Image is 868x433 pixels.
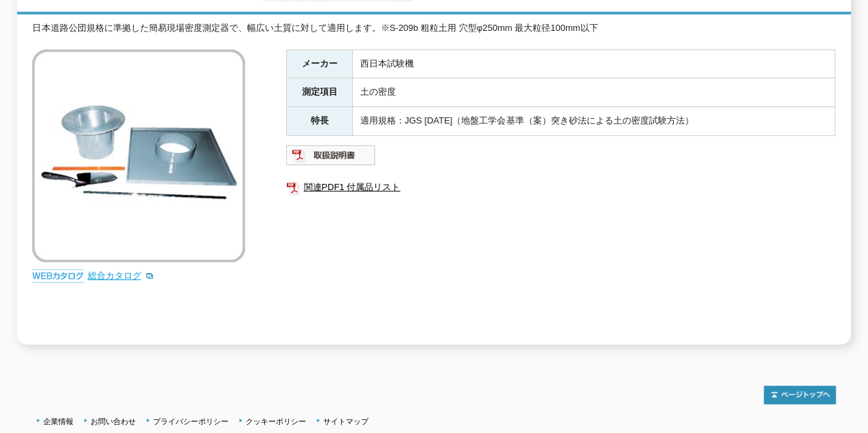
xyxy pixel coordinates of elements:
a: お問い合わせ [91,417,136,425]
a: クッキーポリシー [246,417,306,425]
th: 測定項目 [287,78,353,107]
img: webカタログ [32,269,84,283]
th: 特長 [287,107,353,136]
img: 公団型現場密度測定装置 S-209b [32,49,245,262]
div: 日本道路公団規格に準拠した簡易現場密度測定器で、幅広い土質に対して適用します。※S-209b 粗粒土用 穴型φ250mm 最大粒径100mm以下 [32,21,835,36]
td: 土の密度 [353,78,835,107]
a: 関連PDF1 付属品リスト [286,178,835,196]
td: 適用規格：JGS [DATE]（地盤工学会基準（案）突き砂法による土の密度試験方法） [353,107,835,136]
a: 取扱説明書 [286,153,376,163]
a: サイトマップ [323,417,368,425]
a: 企業情報 [43,417,73,425]
img: トップページへ [764,386,836,404]
a: 総合カタログ [87,270,154,281]
td: 西日本試験機 [353,49,835,78]
img: 取扱説明書 [286,144,376,166]
a: プライバシーポリシー [153,417,228,425]
th: メーカー [287,49,353,78]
